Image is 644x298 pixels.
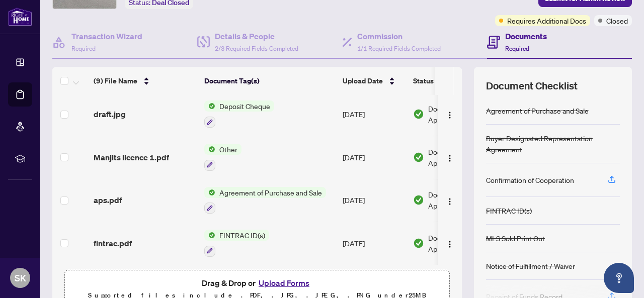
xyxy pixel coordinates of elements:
span: Required [505,45,529,52]
button: Status IconDeposit Cheque [204,101,274,128]
span: fintrac.pdf [94,237,132,249]
button: Open asap [604,263,634,293]
span: draft.jpg [94,108,126,120]
button: Logo [442,106,458,122]
span: Deposit Cheque [215,101,274,112]
button: Logo [442,149,458,165]
span: Drag & Drop or [202,276,312,289]
img: Status Icon [204,230,215,241]
button: Status IconFINTRAC ID(s) [204,230,269,257]
span: Manjits licence 1.pdf [94,151,169,163]
div: Notice of Fulfillment / Waiver [486,260,575,271]
button: Status IconAgreement of Purchase and Sale [204,187,326,214]
span: Other [215,144,242,155]
span: Document Approved [428,232,491,254]
span: Document Approved [428,146,491,168]
span: Status [413,75,434,86]
div: Agreement of Purchase and Sale [486,105,589,116]
div: FINTRAC ID(s) [486,205,532,216]
td: [DATE] [339,222,409,265]
span: Closed [606,15,628,26]
img: logo [8,8,32,26]
h4: Transaction Wizard [71,30,142,42]
img: Document Status [413,238,424,249]
h4: Documents [505,30,547,42]
span: Document Approved [428,103,491,125]
img: Logo [446,197,454,206]
img: Document Status [413,109,424,120]
div: Buyer Designated Representation Agreement [486,133,620,155]
img: Logo [446,240,454,248]
img: Logo [446,154,454,162]
th: Document Tag(s) [200,67,339,95]
th: (9) File Name [90,67,200,95]
td: [DATE] [339,136,409,179]
span: 2/3 Required Fields Completed [215,45,298,52]
span: Agreement of Purchase and Sale [215,187,326,198]
h4: Commission [357,30,441,42]
div: MLS Sold Print Out [486,233,545,244]
span: SK [15,271,26,285]
span: 1/1 Required Fields Completed [357,45,441,52]
img: Status Icon [204,144,215,155]
td: [DATE] [339,179,409,222]
td: [DATE] [339,92,409,136]
span: Required [71,45,96,52]
img: Logo [446,111,454,119]
img: Status Icon [204,101,215,112]
th: Status [409,67,495,95]
div: Confirmation of Cooperation [486,174,574,185]
span: FINTRAC ID(s) [215,230,269,241]
button: Upload Forms [256,276,312,289]
span: Document Approved [428,189,491,211]
span: Document Checklist [486,79,578,93]
span: aps.pdf [94,194,122,206]
span: Requires Additional Docs [507,15,586,26]
h4: Details & People [215,30,298,42]
img: Status Icon [204,187,215,198]
img: Document Status [413,152,424,163]
th: Upload Date [339,67,409,95]
span: Upload Date [343,75,383,86]
span: (9) File Name [94,75,137,86]
button: Logo [442,235,458,251]
img: Document Status [413,194,424,206]
button: Logo [442,192,458,208]
button: Status IconOther [204,144,242,171]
